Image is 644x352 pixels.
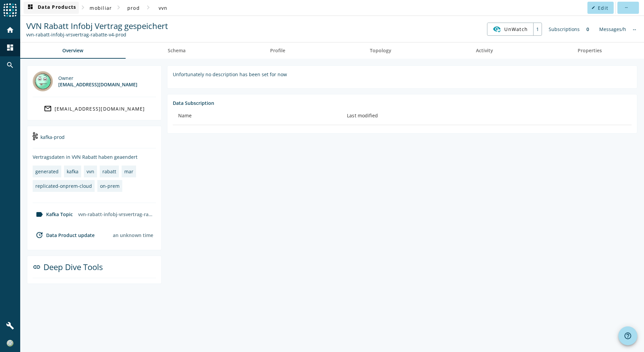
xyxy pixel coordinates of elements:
th: Last modified [342,106,632,125]
a: [EMAIL_ADDRESS][DOMAIN_NAME] [33,102,156,115]
span: vvn [159,5,168,11]
div: Data Product update [33,231,95,239]
mat-icon: chevron_right [79,3,87,11]
span: Data Products [26,4,76,12]
mat-icon: chevron_right [144,3,152,11]
mat-icon: link [33,263,41,271]
div: vvn-rabatt-infobj-vrsvertrag-rabatte-v4-prod [75,208,156,220]
div: Kafka Topic: vvn-rabatt-infobj-vrsvertrag-rabatte-v4-prod [26,31,168,38]
span: prod [127,5,140,11]
div: [EMAIL_ADDRESS][DOMAIN_NAME] [55,106,145,112]
div: kafka [67,168,78,175]
button: Edit [587,2,614,14]
button: prod [123,2,144,14]
div: kafka-prod [33,131,156,148]
div: an unknown time [113,232,153,238]
div: [EMAIL_ADDRESS][DOMAIN_NAME] [58,81,137,88]
div: Kafka Topic [33,210,73,218]
div: vvn [87,168,94,175]
mat-icon: dashboard [6,43,14,52]
div: generated [35,168,59,175]
span: Activity [476,48,493,53]
mat-icon: search [6,61,14,69]
img: e4649f91bb11345da3315c034925bb90 [7,340,13,347]
span: Overview [62,48,83,53]
span: Properties [578,48,602,53]
mat-icon: edit [591,6,595,9]
mat-icon: mail_outline [44,105,52,113]
span: UnWatch [504,23,528,35]
div: replicated-onprem-cloud [35,183,92,189]
span: VVN Rabatt Infobj Vertrag gespeichert [26,20,168,31]
div: Data Subscription [173,100,632,106]
img: undefined [33,132,38,140]
div: rabatt [102,168,116,175]
img: spoud-logo.svg [3,3,17,17]
span: Topology [370,48,391,53]
mat-icon: label [35,210,43,218]
img: marmot@mobi.ch [33,71,53,91]
div: 0 [583,23,592,36]
div: Messages/h [596,23,630,36]
mat-icon: dashboard [26,4,34,12]
div: mar [124,168,133,175]
button: mobiliar [87,2,115,14]
span: Schema [168,48,186,53]
mat-icon: update [35,231,43,239]
span: mobiliar [90,5,112,11]
mat-icon: build [6,322,14,330]
div: Owner [58,75,137,81]
mat-icon: home [6,26,14,34]
button: Data Products [24,2,79,14]
mat-icon: help_outline [624,332,632,340]
div: Deep Dive Tools [33,261,156,278]
mat-icon: more_horiz [624,6,628,9]
mat-icon: chevron_right [115,3,123,11]
th: Name [173,106,342,125]
div: Vertragsdaten in VVN Rabatt haben geaendert [33,154,156,160]
button: UnWatch [487,23,533,35]
div: No information [630,23,640,36]
span: Profile [270,48,285,53]
div: Unfortunately no description has been set for now [173,71,632,78]
span: Edit [598,5,608,11]
button: vvn [152,2,174,14]
div: 1 [533,23,542,35]
div: on-prem [100,183,120,189]
div: Subscriptions [545,23,583,36]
